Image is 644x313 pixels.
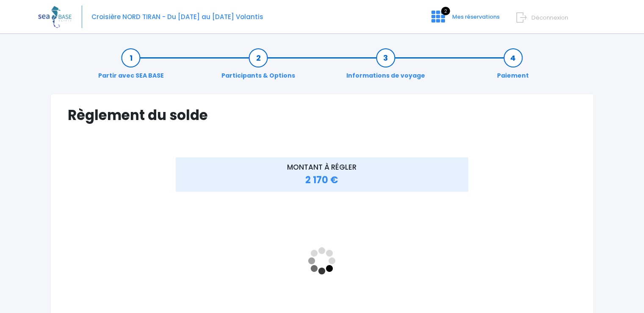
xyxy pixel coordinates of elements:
[217,53,299,80] a: Participants & Options
[531,14,568,22] span: Déconnexion
[425,16,505,24] a: 2 Mes réservations
[493,53,533,80] a: Paiement
[305,173,338,187] span: 2 170 €
[91,12,263,21] span: Croisière NORD TIRAN - Du [DATE] au [DATE] Volantis
[94,53,168,80] a: Partir avec SEA BASE
[441,7,450,15] span: 2
[287,162,357,172] span: MONTANT À RÉGLER
[452,13,500,21] span: Mes réservations
[342,53,429,80] a: Informations de voyage
[68,107,576,123] h1: Règlement du solde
